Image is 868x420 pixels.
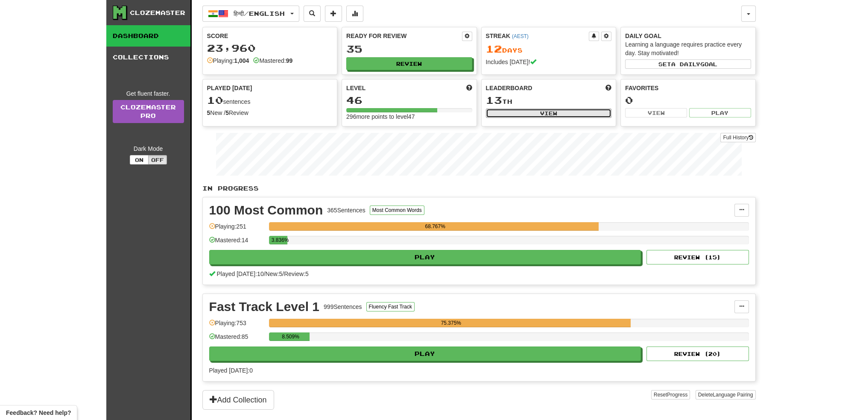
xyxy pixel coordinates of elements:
div: Get fluent faster. [113,89,184,98]
div: Ready for Review [346,32,462,40]
div: New / Review [207,109,333,117]
div: 999 Sentences [324,303,362,311]
button: Play [209,250,641,264]
button: Seta dailygoal [625,59,751,69]
span: Progress [667,392,687,398]
div: Mastered: [253,56,292,65]
div: Fast Track Level 1 [209,300,320,313]
strong: 5 [207,109,210,116]
button: View [625,108,687,117]
button: On [130,155,149,164]
button: हिन्दी/English [202,6,299,22]
span: 13 [486,94,502,106]
div: Dark Mode [113,144,184,153]
div: 365 Sentences [327,206,365,214]
div: 296 more points to level 47 [346,112,472,121]
div: Score [207,32,333,40]
button: DeleteLanguage Pairing [696,390,756,399]
button: ResetProgress [651,390,690,399]
button: Fluency Fast Track [366,302,415,311]
div: th [486,95,612,106]
button: Full History [720,133,755,142]
span: Played [DATE] [207,84,252,92]
div: Playing: 251 [209,222,265,236]
div: 3.836% [272,236,287,244]
span: Level [346,84,365,92]
button: Search sentences [304,6,321,22]
strong: 5 [225,109,229,116]
div: Mastered: 85 [209,332,265,347]
span: 12 [486,43,502,55]
span: / [282,270,284,277]
div: Learning a language requires practice every day. Stay motivated! [625,40,751,57]
button: Most Common Words [370,206,424,215]
span: New: 5 [266,270,283,277]
div: Favorites [625,84,751,92]
div: Includes [DATE]! [486,58,612,66]
span: Played [DATE]: 10 [216,270,263,277]
span: हिन्दी / English [234,10,285,17]
p: In Progress [202,184,756,193]
button: Play [209,347,641,361]
a: Dashboard [106,25,190,47]
a: ClozemasterPro [113,100,184,123]
span: Language Pairing [713,392,753,398]
span: / [264,270,266,277]
div: Playing: [207,56,249,65]
div: 0 [625,95,751,106]
span: Score more points to level up [466,84,472,92]
span: Open feedback widget [6,408,71,417]
div: 75.375% [272,319,631,327]
button: Play [689,108,751,117]
button: Review (15) [646,250,749,264]
a: (AEST) [512,33,529,39]
button: Review [346,57,472,70]
span: Review: 5 [284,270,309,277]
div: 35 [346,44,472,54]
div: Playing: 753 [209,319,265,333]
span: Played [DATE]: 0 [209,367,253,374]
div: Daily Goal [625,32,751,40]
div: Streak [486,32,589,40]
button: More stats [346,6,363,22]
button: Review (20) [646,347,749,361]
span: This week in points, UTC [605,84,611,92]
div: Clozemaster [130,9,185,17]
div: 68.767% [272,222,599,231]
button: Add sentence to collection [325,6,342,22]
a: Collections [106,47,190,68]
button: Off [148,155,167,164]
strong: 1,004 [234,57,249,64]
strong: 99 [286,57,293,64]
div: 46 [346,95,472,106]
div: 8.509% [272,332,310,341]
span: 10 [207,94,223,106]
span: a daily [671,61,700,67]
button: View [486,109,612,118]
div: 23,960 [207,43,333,53]
div: Day s [486,44,612,55]
div: Mastered: 14 [209,236,265,250]
div: 100 Most Common [209,204,323,217]
span: Leaderboard [486,84,532,92]
button: Add Collection [202,390,274,410]
div: sentences [207,95,333,106]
